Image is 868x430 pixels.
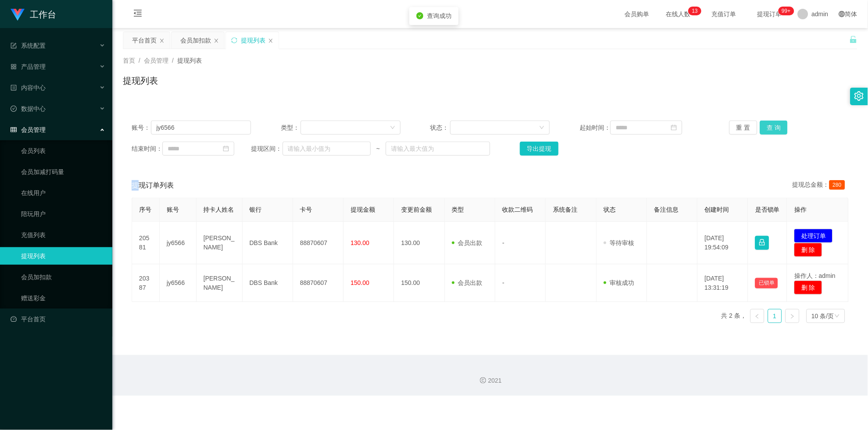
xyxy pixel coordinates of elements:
button: 删 除 [794,243,822,257]
i: 图标: setting [854,91,864,101]
div: 提现总金额： [793,180,849,191]
a: 会员列表 [21,142,105,160]
td: DBS Bank [243,222,293,264]
p: 3 [695,7,698,15]
span: 280 [829,180,845,190]
td: [DATE] 19:54:09 [698,222,748,264]
i: 图标: check-circle-o [11,106,17,112]
a: 陪玩用户 [21,205,105,223]
td: 20387 [132,264,160,302]
p: 1 [692,7,695,15]
button: 查 询 [760,121,788,135]
td: jy6566 [160,264,197,302]
i: 图标: appstore-o [11,64,17,70]
i: 图标: close [159,38,165,43]
span: 操作 [794,206,807,213]
td: 88870607 [293,264,344,302]
span: 序号 [139,206,151,213]
input: 请输入最大值为 [386,142,490,156]
i: 图标: close [214,38,219,43]
span: 提现订单 [753,11,786,17]
span: 等待审核 [604,239,635,246]
span: 内容中心 [11,84,46,91]
td: 88870607 [293,222,344,264]
h1: 提现列表 [123,74,158,87]
span: 数据中心 [11,105,46,112]
div: 提现列表 [241,32,265,49]
span: 类型： [281,123,301,132]
span: 持卡人姓名 [204,206,234,213]
span: 审核成功 [604,279,635,286]
span: 账号 [167,206,179,213]
td: jy6566 [160,222,197,264]
span: 系统配置 [11,42,46,49]
span: ~ [371,144,386,153]
td: 20581 [132,222,160,264]
span: 是否锁单 [755,206,780,213]
span: 系统备注 [553,206,577,213]
span: / [172,57,174,64]
span: 状态： [430,123,450,132]
a: 充值列表 [21,226,105,244]
button: 重 置 [729,121,757,135]
div: 10 条/页 [812,309,834,323]
sup: 1070 [778,7,794,15]
span: 在线人数 [662,11,695,17]
a: 在线用户 [21,184,105,202]
i: 图标: down [835,313,840,320]
span: 银行 [250,206,262,213]
td: 130.00 [394,222,445,264]
span: 130.00 [351,239,369,246]
span: 查询成功 [427,12,452,19]
span: 卡号 [300,206,312,213]
span: 提现订单列表 [132,180,174,191]
i: 图标: profile [11,85,17,91]
span: 类型 [452,206,464,213]
a: 工作台 [11,11,56,18]
span: 会员出款 [452,279,483,286]
span: 结束时间： [132,144,162,153]
sup: 13 [689,7,701,15]
span: 起始时间： [580,123,610,132]
button: 删 除 [794,281,822,295]
span: / [139,57,140,64]
li: 上一页 [750,309,764,323]
li: 1 [768,309,782,323]
i: 图标: form [11,43,17,49]
span: 状态 [604,206,616,213]
span: 操作人：admin [794,272,836,279]
span: 充值订单 [707,11,741,17]
span: 会员出款 [452,239,483,246]
span: 提现列表 [177,57,202,64]
a: 会员加扣款 [21,268,105,286]
a: 图标: dashboard平台首页 [11,310,105,328]
span: 账号： [132,123,151,132]
i: 图标: calendar [671,124,677,131]
i: 图标: left [755,314,760,319]
span: 首页 [123,57,135,64]
li: 共 2 条， [721,309,747,323]
i: 图标: right [790,314,795,319]
td: [PERSON_NAME] [197,222,243,264]
i: 图标: table [11,127,17,133]
span: 收款二维码 [502,206,533,213]
i: 图标: copyright [480,377,486,384]
td: [PERSON_NAME] [197,264,243,302]
button: 图标: lock [755,236,769,250]
input: 请输入 [151,121,251,135]
i: 图标: down [390,125,395,131]
span: - [502,279,505,286]
button: 导出提现 [520,142,559,156]
span: 提现金额 [351,206,375,213]
span: 150.00 [351,279,369,286]
a: 会员加减打码量 [21,163,105,181]
h1: 工作台 [30,0,56,28]
i: 图标: close [268,38,273,43]
a: 提现列表 [21,247,105,265]
div: 会员加扣款 [180,32,211,49]
span: 产品管理 [11,63,46,70]
span: 会员管理 [144,57,169,64]
li: 下一页 [786,309,800,323]
i: 图标: sync [231,37,237,43]
button: 处理订单 [794,229,833,243]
